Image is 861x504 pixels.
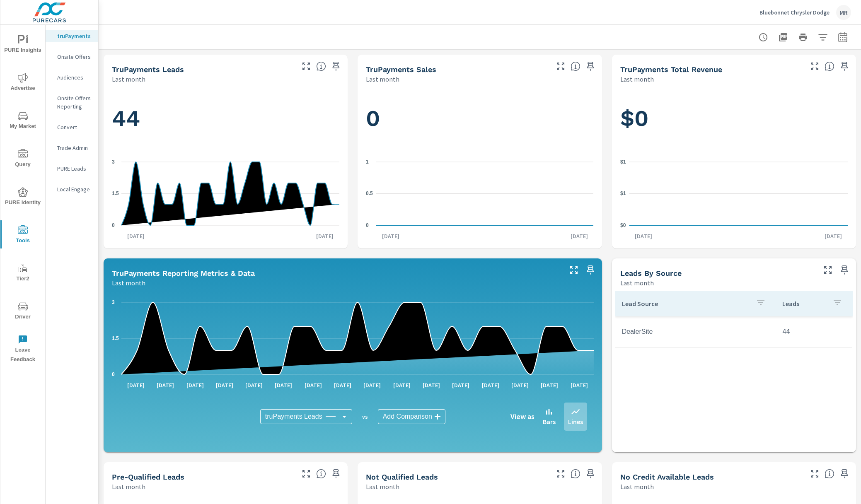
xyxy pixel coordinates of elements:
[112,269,255,277] h5: truPayments Reporting Metrics & Data
[46,51,98,63] div: Onsite Offers
[112,482,145,492] p: Last month
[571,469,580,479] span: A basic review has been done and has not approved the credit worthiness of the lead by the config...
[46,71,98,84] div: Audiences
[776,321,852,342] td: 44
[622,299,750,308] p: Lead Source
[299,381,328,389] p: [DATE]
[629,232,658,240] p: [DATE]
[543,417,556,427] p: Bars
[112,299,115,305] text: 3
[510,412,534,421] h6: View as
[328,381,357,389] p: [DATE]
[0,25,45,368] div: nav menu
[795,29,811,46] button: Print Report
[808,60,821,73] button: Make Fullscreen
[112,371,115,377] text: 0
[759,9,830,16] p: Bluebonnet Chrysler Dodge
[3,263,43,284] span: Tier2
[620,222,626,228] text: $0
[808,467,821,480] button: Make Fullscreen
[568,417,583,427] p: Lines
[151,381,180,389] p: [DATE]
[46,142,98,154] div: Trade Admin
[620,65,722,74] h5: truPayments Total Revenue
[300,60,313,73] button: Make Fullscreen
[3,111,43,131] span: My Market
[3,335,43,364] span: Leave Feedback
[366,74,399,84] p: Last month
[836,5,851,20] div: MR
[838,60,851,73] span: Save this to your personalized report
[775,29,791,46] button: "Export Report to PDF"
[535,381,564,389] p: [DATE]
[112,222,115,228] text: 0
[316,469,326,479] span: A basic review has been done and approved the credit worthiness of the lead by the configured cre...
[366,482,399,492] p: Last month
[57,164,92,173] p: PURE Leads
[615,321,776,342] td: DealerSite
[316,61,326,71] span: The number of truPayments leads.
[782,299,826,308] p: Leads
[383,412,432,421] span: Add Comparison
[366,191,373,196] text: 0.5
[181,381,210,389] p: [DATE]
[446,381,475,389] p: [DATE]
[112,191,119,196] text: 1.5
[554,60,567,73] button: Make Fullscreen
[329,467,343,480] span: Save this to your personalized report
[112,74,145,84] p: Last month
[584,467,597,480] span: Save this to your personalized report
[366,159,369,165] text: 1
[417,381,446,389] p: [DATE]
[366,104,593,133] h1: 0
[815,29,831,46] button: Apply Filters
[352,413,378,420] p: vs
[366,473,438,481] h5: Not Qualified Leads
[838,467,851,480] span: Save this to your personalized report
[358,381,387,389] p: [DATE]
[505,381,534,389] p: [DATE]
[366,65,436,74] h5: truPayments Sales
[834,29,851,46] button: Select Date Range
[620,74,654,84] p: Last month
[210,381,239,389] p: [DATE]
[620,191,626,196] text: $1
[3,35,43,55] span: PURE Insights
[46,162,98,175] div: PURE Leads
[620,104,848,133] h1: $0
[57,94,92,111] p: Onsite Offers Reporting
[620,159,626,165] text: $1
[3,73,43,93] span: Advertise
[265,412,322,421] span: truPayments Leads
[584,263,597,277] span: Save this to your personalized report
[567,263,580,277] button: Make Fullscreen
[620,482,654,492] p: Last month
[112,278,145,288] p: Last month
[3,225,43,246] span: Tools
[46,30,98,42] div: truPayments
[565,232,594,240] p: [DATE]
[310,232,339,240] p: [DATE]
[57,123,92,131] p: Convert
[112,335,119,341] text: 1.5
[121,381,150,389] p: [DATE]
[121,232,150,240] p: [DATE]
[554,467,567,480] button: Make Fullscreen
[57,144,92,152] p: Trade Admin
[825,61,834,71] span: Total revenue from sales matched to a truPayments lead. [Source: This data is sourced from the de...
[239,381,268,389] p: [DATE]
[476,381,505,389] p: [DATE]
[819,232,848,240] p: [DATE]
[3,301,43,322] span: Driver
[387,381,416,389] p: [DATE]
[825,469,834,479] span: A lead that has been submitted but has not gone through the credit application process.
[584,60,597,73] span: Save this to your personalized report
[620,473,714,481] h5: No Credit Available Leads
[620,278,654,288] p: Last month
[620,269,682,277] h5: Leads By Source
[300,467,313,480] button: Make Fullscreen
[378,409,445,424] div: Add Comparison
[3,149,43,169] span: Query
[260,409,352,424] div: truPayments Leads
[571,61,580,71] span: Number of sales matched to a truPayments lead. [Source: This data is sourced from the dealer's DM...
